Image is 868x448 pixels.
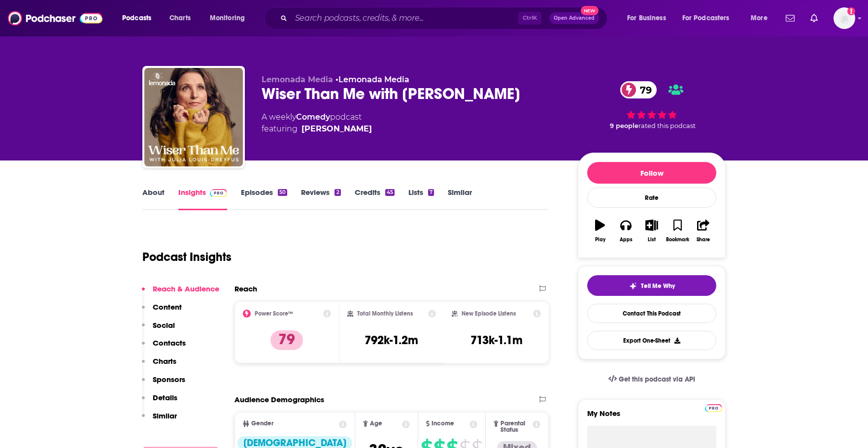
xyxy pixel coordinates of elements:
[587,275,716,296] button: tell me why sparkleTell Me Why
[153,393,177,402] p: Details
[241,188,287,210] a: Episodes50
[115,10,164,26] button: open menu
[142,411,177,429] button: Similar
[142,393,177,411] button: Details
[153,411,177,420] p: Similar
[8,9,102,28] img: Podchaser - Follow, Share and Rate Podcasts
[142,250,232,264] h1: Podcast Insights
[613,213,638,249] button: Apps
[142,188,165,210] a: About
[595,237,605,243] div: Play
[629,282,637,290] img: tell me why sparkle
[518,12,541,25] span: Ctrl K
[834,7,855,29] button: Show profile menu
[705,403,722,412] a: Pro website
[782,10,799,27] a: Show notifications dropdown
[169,11,191,25] span: Charts
[142,356,176,375] button: Charts
[665,213,690,249] button: Bookmark
[153,284,219,293] p: Reach & Audience
[834,7,855,29] img: User Profile
[210,189,227,197] img: Podchaser Pro
[144,68,243,166] img: Wiser Than Me with Julia Louis-Dreyfus
[234,395,324,404] h2: Audience Demographics
[251,420,273,427] span: Gender
[338,75,409,84] a: Lemonada Media
[666,237,689,243] div: Bookmark
[234,284,257,293] h2: Reach
[620,81,657,98] a: 79
[357,310,413,317] h2: Total Monthly Listens
[587,409,716,426] label: My Notes
[153,338,186,348] p: Contacts
[581,6,599,15] span: New
[691,213,716,249] button: Share
[262,75,333,84] span: Lemonada Media
[578,75,726,136] div: 79 9 peoplerated this podcast
[301,188,340,210] a: Reviews2
[638,122,696,129] span: rated this podcast
[153,302,182,312] p: Content
[142,284,219,302] button: Reach & Audience
[610,122,638,129] span: 9 people
[370,420,382,427] span: Age
[122,11,151,25] span: Podcasts
[210,11,245,25] span: Monitoring
[682,11,730,25] span: For Podcasters
[620,237,633,243] div: Apps
[501,420,531,433] span: Parental Status
[554,16,595,21] span: Open Advanced
[587,213,613,249] button: Play
[697,237,710,243] div: Share
[296,112,330,122] a: Comedy
[639,213,665,249] button: List
[744,10,780,26] button: open menu
[142,375,185,393] button: Sponsors
[549,12,599,24] button: Open AdvancedNew
[301,123,372,135] a: [PERSON_NAME]
[153,356,176,366] p: Charts
[255,310,293,317] h2: Power Score™
[262,111,372,135] div: A weekly podcast
[751,11,768,25] span: More
[834,7,855,29] span: Logged in as Ashley_Beenen
[163,10,197,26] a: Charts
[203,10,258,26] button: open menu
[270,330,303,350] p: 79
[627,11,666,25] span: For Business
[587,304,716,323] a: Contact This Podcast
[262,123,372,135] span: featuring
[355,188,395,210] a: Credits45
[462,310,516,317] h2: New Episode Listens
[601,367,703,391] a: Get this podcast via API
[142,302,182,320] button: Content
[432,420,454,427] span: Income
[587,188,716,208] div: Rate
[153,320,175,330] p: Social
[676,10,744,26] button: open menu
[291,10,518,26] input: Search podcasts, credits, & more...
[142,320,175,339] button: Social
[428,189,434,196] div: 7
[630,81,657,98] span: 79
[273,7,617,30] div: Search podcasts, credits, & more...
[620,10,678,26] button: open menu
[142,338,186,356] button: Contacts
[641,282,675,290] span: Tell Me Why
[470,333,523,348] h3: 713k-1.1m
[335,75,409,84] span: •
[587,162,716,184] button: Follow
[278,189,287,196] div: 50
[385,189,395,196] div: 45
[448,188,472,210] a: Similar
[587,331,716,350] button: Export One-Sheet
[365,333,418,348] h3: 792k-1.2m
[648,237,656,243] div: List
[408,188,434,210] a: Lists7
[806,10,822,27] a: Show notifications dropdown
[619,375,695,384] span: Get this podcast via API
[705,404,722,412] img: Podchaser Pro
[334,189,340,196] div: 2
